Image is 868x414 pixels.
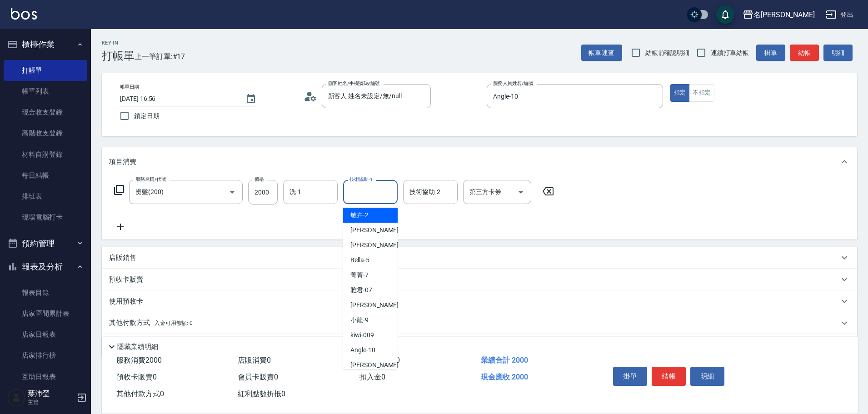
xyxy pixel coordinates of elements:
[739,5,818,24] button: 名[PERSON_NAME]
[225,185,239,200] button: Open
[822,6,857,23] button: 登出
[109,157,136,167] p: 項目消費
[581,45,622,61] button: 帳單速查
[109,253,136,263] p: 店販銷售
[756,45,785,61] button: 掛單
[102,40,135,46] h2: Key In
[350,210,369,220] span: 敏卉 -2
[4,102,87,123] a: 現金收支登錄
[4,144,87,165] a: 材料自購登錄
[120,91,236,106] input: YYYY/MM/DD hh:mm
[350,285,372,295] span: 雅君 -07
[4,324,87,345] a: 店家日報表
[481,356,528,364] span: 業績合計 2000
[753,9,815,20] div: 名[PERSON_NAME]
[102,247,857,269] div: 店販銷售
[120,84,139,90] label: 帳單日期
[4,303,87,324] a: 店家區間累計表
[109,275,143,284] p: 預收卡販賣
[135,176,166,183] label: 服務名稱/代號
[350,360,408,370] span: [PERSON_NAME] -12
[350,300,404,310] span: [PERSON_NAME] -8
[254,176,264,183] label: 價格
[102,290,857,312] div: 使用預收卡
[359,373,385,381] span: 扣入金 0
[4,255,87,279] button: 報表及分析
[350,225,404,235] span: [PERSON_NAME] -3
[350,270,369,280] span: 菁菁 -7
[155,320,193,326] span: 入金可用餘額: 0
[823,45,853,61] button: 明細
[102,312,857,334] div: 其他付款方式入金可用餘額: 0
[493,80,533,87] label: 服務人員姓名/編號
[116,389,164,398] span: 其他付款方式 0
[102,147,857,176] div: 項目消費
[645,48,690,58] span: 結帳前確認明細
[7,389,25,407] img: Person
[4,282,87,303] a: 報表目錄
[116,373,157,381] span: 預收卡販賣 0
[328,80,380,87] label: 顧客姓名/手機號碼/編號
[135,51,185,62] span: 上一筆訂單:#17
[238,389,285,398] span: 紅利點數折抵 0
[4,60,87,81] a: 打帳單
[481,373,528,381] span: 現金應收 2000
[28,389,74,398] h5: 葉沛瑩
[514,185,528,200] button: Open
[350,255,369,265] span: Bella -5
[4,232,87,255] button: 預約管理
[28,398,74,406] p: 主管
[690,367,724,386] button: 明細
[652,367,686,386] button: 結帳
[102,50,135,62] h3: 打帳單
[790,45,819,61] button: 結帳
[238,373,278,381] span: 會員卡販賣 0
[350,330,374,340] span: kiwi -009
[117,342,158,352] p: 隱藏業績明細
[116,356,162,364] span: 服務消費 2000
[4,345,87,366] a: 店家排行榜
[4,165,87,186] a: 每日結帳
[109,318,193,328] p: 其他付款方式
[4,33,87,56] button: 櫃檯作業
[350,315,369,325] span: 小龍 -9
[102,269,857,290] div: 預收卡販賣
[670,84,690,102] button: 指定
[689,84,714,102] button: 不指定
[102,334,857,356] div: 備註及來源
[4,123,87,144] a: 高階收支登錄
[711,48,749,58] span: 連續打單結帳
[11,8,37,20] img: Logo
[240,88,262,110] button: Choose date, selected date is 2025-10-14
[4,207,87,228] a: 現場電腦打卡
[349,176,373,183] label: 技術協助-1
[716,5,734,24] button: save
[109,297,143,306] p: 使用預收卡
[4,186,87,207] a: 排班表
[4,366,87,387] a: 互助日報表
[238,356,271,364] span: 店販消費 0
[350,345,375,355] span: Angle -10
[350,240,404,250] span: [PERSON_NAME] -4
[134,111,160,121] span: 鎖定日期
[613,367,647,386] button: 掛單
[4,81,87,102] a: 帳單列表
